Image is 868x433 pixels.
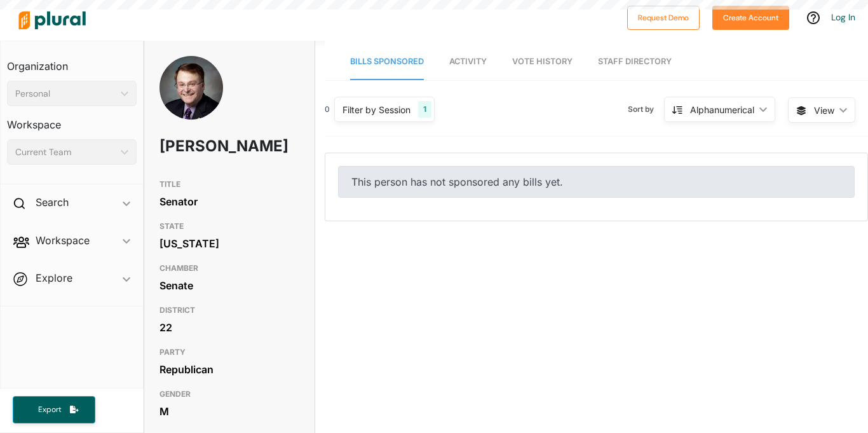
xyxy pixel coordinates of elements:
div: [US_STATE] [159,234,299,253]
div: 0 [325,104,330,115]
div: Senator [159,192,299,211]
div: Senate [159,276,299,295]
a: Create Account [712,10,789,24]
a: Bills Sponsored [350,44,424,80]
div: Republican [159,360,299,379]
h3: GENDER [159,387,299,402]
a: Vote History [512,44,573,80]
span: Activity [449,57,487,66]
div: Personal [15,87,116,100]
h3: Workspace [7,106,137,134]
h3: STATE [159,219,299,234]
h2: Search [36,195,69,209]
div: Alphanumerical [690,103,754,116]
div: Filter by Session [342,103,410,116]
a: Staff Directory [598,44,672,80]
h3: Organization [7,48,137,76]
span: View [814,104,834,117]
span: Vote History [512,57,573,66]
button: Create Account [712,6,789,30]
div: This person has not sponsored any bills yet. [338,166,855,198]
img: Headshot of Brian Birdwell [159,56,223,141]
span: Sort by [628,104,664,115]
div: 22 [159,318,299,337]
div: 1 [418,101,431,118]
a: Log In [831,11,855,23]
span: Export [29,404,70,415]
a: Activity [449,44,487,80]
button: Request Demo [627,6,700,30]
h3: DISTRICT [159,303,299,318]
h3: PARTY [159,345,299,360]
a: Request Demo [627,10,700,24]
span: Bills Sponsored [350,57,424,66]
h3: TITLE [159,177,299,192]
button: Export [13,396,95,423]
h1: [PERSON_NAME] [159,127,243,165]
h3: CHAMBER [159,261,299,276]
div: Current Team [15,146,116,159]
div: M [159,402,299,421]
